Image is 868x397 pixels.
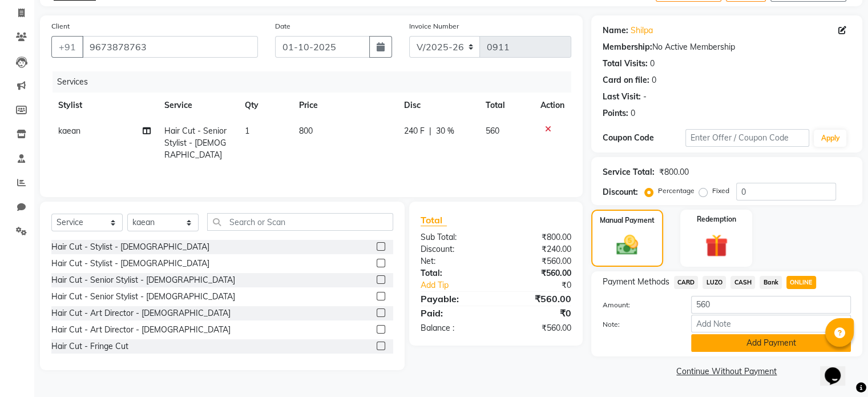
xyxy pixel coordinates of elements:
img: _gift.svg [698,231,735,260]
span: kaean [58,126,80,136]
label: Redemption [697,214,736,224]
label: Fixed [712,186,729,196]
div: ₹560.00 [496,292,580,306]
div: Points: [603,107,628,119]
div: No Active Membership [603,41,851,53]
div: Sub Total: [412,231,496,243]
button: +91 [51,36,83,58]
div: Discount: [412,243,496,255]
span: CASH [730,276,755,289]
th: Action [534,93,571,118]
div: Hair Cut - Senior Stylist - [DEMOGRAPHIC_DATA] [51,274,235,286]
div: Service Total: [603,166,655,178]
th: Service [158,93,239,118]
div: Coupon Code [603,132,685,144]
input: Amount [691,296,851,314]
div: ₹560.00 [496,255,580,267]
label: Manual Payment [600,215,655,226]
div: 0 [631,107,635,119]
iframe: chat widget [820,351,857,386]
div: Hair Cut - Fringe Cut [51,340,128,352]
label: Amount: [594,300,683,310]
span: 800 [299,126,313,136]
div: Membership: [603,41,652,53]
span: 560 [486,126,499,136]
img: _cash.svg [609,232,645,258]
a: Continue Without Payment [594,366,860,378]
span: 240 F [404,125,425,137]
span: ONLINE [786,276,816,289]
label: Date [275,21,290,31]
span: CARD [674,276,699,289]
div: Payable: [412,292,496,306]
div: ₹560.00 [496,267,580,279]
input: Enter Offer / Coupon Code [685,129,810,147]
th: Disc [397,93,479,118]
div: Hair Cut - Senior Stylist - [DEMOGRAPHIC_DATA] [51,291,235,303]
th: Qty [238,93,292,118]
input: Search or Scan [207,213,393,231]
div: 0 [650,58,655,70]
label: Client [51,21,70,31]
div: Last Visit: [603,91,641,103]
a: Shilpa [631,25,653,37]
label: Percentage [658,186,695,196]
span: Bank [760,276,782,289]
div: ₹800.00 [496,231,580,243]
div: ₹240.00 [496,243,580,255]
a: Add Tip [412,279,510,291]
div: Services [53,71,580,93]
label: Note: [594,319,683,330]
div: Discount: [603,186,638,198]
span: 1 [245,126,249,136]
input: Search by Name/Mobile/Email/Code [82,36,258,58]
div: ₹560.00 [496,322,580,334]
th: Price [292,93,398,118]
div: Hair Cut - Stylist - [DEMOGRAPHIC_DATA] [51,258,209,270]
div: Paid: [412,306,496,320]
span: Payment Methods [603,276,669,288]
div: Net: [412,255,496,267]
th: Total [479,93,534,118]
div: Hair Cut - Art Director - [DEMOGRAPHIC_DATA] [51,324,231,336]
span: LUZO [703,276,726,289]
button: Add Payment [691,334,851,352]
div: Total: [412,267,496,279]
div: Card on file: [603,74,649,86]
div: ₹800.00 [659,166,689,178]
input: Add Note [691,315,851,332]
span: | [429,125,431,137]
div: Balance : [412,322,496,334]
span: 30 % [436,125,454,137]
div: Hair Cut - Art Director - [DEMOGRAPHIC_DATA] [51,307,231,319]
button: Apply [814,130,846,147]
th: Stylist [51,93,158,118]
div: Name: [603,25,628,37]
span: Total [421,214,447,226]
div: ₹0 [510,279,579,291]
div: - [643,91,647,103]
div: ₹0 [496,306,580,320]
span: Hair Cut - Senior Stylist - [DEMOGRAPHIC_DATA] [164,126,227,160]
div: 0 [652,74,656,86]
div: Total Visits: [603,58,648,70]
div: Hair Cut - Stylist - [DEMOGRAPHIC_DATA] [51,241,209,253]
label: Invoice Number [409,21,459,31]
